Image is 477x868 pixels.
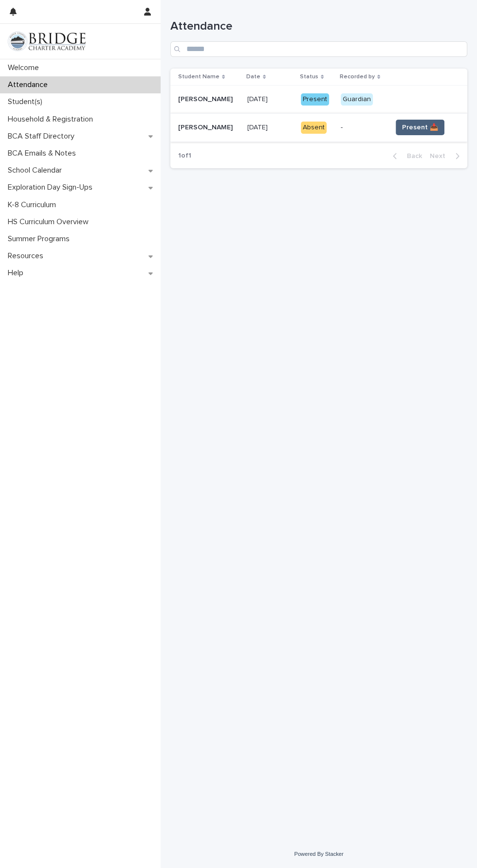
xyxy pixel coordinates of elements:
[341,124,384,132] p: -
[401,153,422,159] span: Back
[170,19,467,34] h1: Attendance
[4,132,82,141] p: BCA Staff Directory
[178,93,235,104] p: [PERSON_NAME]
[4,251,51,261] p: Resources
[170,144,199,168] p: 1 of 1
[300,71,318,82] p: Status
[4,63,47,72] p: Welcome
[396,120,444,135] button: Present 📥
[430,153,451,159] span: Next
[170,113,467,142] tr: [PERSON_NAME][PERSON_NAME] [DATE][DATE] Absent-Present 📥
[294,851,343,857] a: Powered By Stacker
[8,32,86,51] img: V1C1m3IdTEidaUdm9Hs0
[4,183,100,192] p: Exploration Day Sign-Ups
[4,97,50,106] p: Student(s)
[385,152,426,160] button: Back
[4,234,77,244] p: Summer Programs
[178,122,235,132] p: [PERSON_NAME]
[301,122,327,134] div: Absent
[301,93,329,106] div: Present
[247,122,270,132] p: [DATE]
[170,41,467,57] input: Search
[246,71,260,82] p: Date
[426,152,467,160] button: Next
[178,71,220,82] p: Student Name
[4,115,101,124] p: Household & Registration
[341,93,373,106] div: Guardian
[4,200,64,210] p: K-8 Curriculum
[4,149,84,158] p: BCA Emails & Notes
[170,86,467,114] tr: [PERSON_NAME][PERSON_NAME] [DATE][DATE] PresentGuardian
[4,268,31,278] p: Help
[340,71,375,82] p: Recorded by
[4,166,70,175] p: School Calendar
[4,217,96,227] p: HS Curriculum Overview
[247,93,270,104] p: [DATE]
[4,80,55,89] p: Attendance
[402,123,438,132] span: Present 📥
